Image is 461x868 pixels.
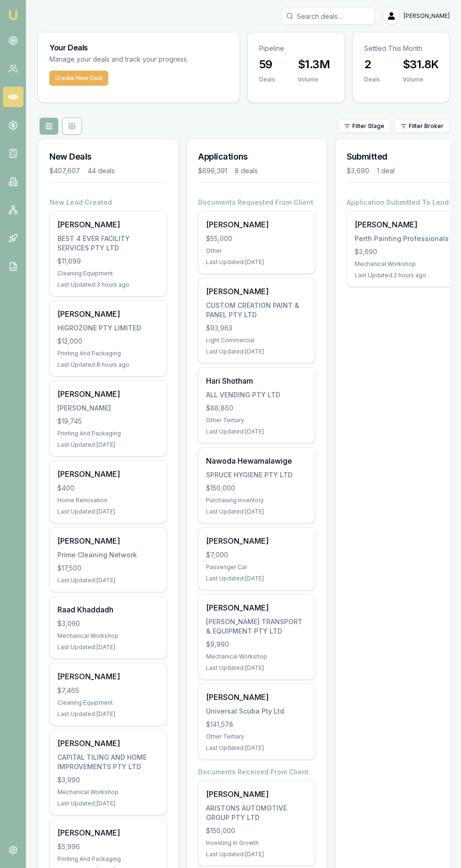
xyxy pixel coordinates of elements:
div: $3,090 [57,619,159,628]
div: $17,500 [57,563,159,573]
div: 8 deals [235,166,258,176]
div: [PERSON_NAME] [206,286,308,297]
div: Last Updated: [DATE] [206,348,308,355]
div: ALL VENDING PTY LTD [206,390,308,400]
div: $11,699 [57,257,159,266]
div: $3,690 [347,166,369,176]
div: SPRUCE HYGIENE PTY LTD [206,470,308,480]
div: Last Updated: [DATE] [206,664,308,672]
div: HIGROZONE PTY LIMITED [57,323,159,333]
div: Mechanical Workshop [355,260,456,268]
div: Raad Khaddadh [57,604,159,615]
div: ARISTONS AUTOMOTIVE GROUP PTY LTD [206,804,308,822]
div: Last Updated: [DATE] [57,800,159,807]
div: Hari Shotham [206,375,308,386]
div: [PERSON_NAME] [206,602,308,613]
div: Cleaning Equipment [57,699,159,707]
h4: Documents Received From Client [198,767,316,777]
div: [PERSON_NAME] [206,691,308,703]
div: [PERSON_NAME] [57,535,159,547]
div: Last Updated: [DATE] [206,744,308,752]
div: Purchasing Inventory [206,497,308,504]
div: [PERSON_NAME] [57,308,159,320]
div: $7,000 [206,550,308,560]
div: Mechanical Workshop [206,653,308,660]
div: Other [206,247,308,255]
img: emu-icon-u.png [8,9,19,21]
p: Pipeline [259,44,333,53]
div: [PERSON_NAME] TRANSPORT & EQUIPMENT PTY LTD [206,617,308,636]
h3: 2 [364,57,380,72]
div: Other Tertiary [206,417,308,424]
div: Investing In Growth [206,839,308,847]
div: $150,000 [206,483,308,493]
div: 1 deal [377,166,395,176]
div: Volume [403,76,438,83]
div: Last Updated: [DATE] [206,258,308,266]
button: Filter Stage [338,120,390,133]
div: CAPITAL TILING AND HOME IMPROVEMENTS PTY LTD [57,753,159,772]
div: [PERSON_NAME] [57,827,159,838]
div: Last Updated: [DATE] [57,441,159,449]
div: [PERSON_NAME] [57,219,159,230]
p: Manage your deals and track your progress. [49,54,228,65]
div: [PERSON_NAME] [355,219,456,230]
div: $7,465 [57,686,159,695]
div: [PERSON_NAME] [57,738,159,749]
button: Filter Broker [394,120,450,133]
h3: Applications [198,150,316,163]
div: Volume [298,76,330,83]
div: Printing And Packaging [57,430,159,437]
div: $407,607 [49,166,80,176]
div: Mechanical Workshop [57,788,159,796]
div: Last Updated: [DATE] [57,643,159,651]
h4: New Lead Created [49,198,167,207]
div: Deals [364,76,380,83]
div: $150,000 [206,826,308,836]
div: $141,578 [206,720,308,729]
div: $9,990 [206,640,308,649]
div: $93,963 [206,323,308,333]
p: Settled This Month [364,44,438,53]
div: CUSTOM CREATION PAINT & PANEL PTY LTD [206,301,308,320]
div: Cleaning Equipment [57,270,159,277]
div: $696,391 [198,166,227,176]
h4: Documents Requested From Client [198,198,316,207]
div: [PERSON_NAME] [57,403,159,413]
div: Last Updated: [DATE] [57,577,159,584]
input: Search deals [281,8,375,24]
span: [PERSON_NAME] [404,12,450,20]
div: Home Renovation [57,497,159,504]
div: Last Updated: [DATE] [57,508,159,515]
div: Nawoda Hewamalawige [206,455,308,466]
div: [PERSON_NAME] [206,219,308,230]
div: Light Commercial [206,337,308,344]
div: Mechanical Workshop [57,632,159,640]
h3: 59 [259,57,275,72]
h3: New Deals [49,150,167,163]
h3: $1.3M [298,57,330,72]
button: Create New Deal [49,71,108,86]
span: Filter Broker [409,122,444,130]
div: Passenger Car [206,563,308,571]
div: Last Updated: [DATE] [206,508,308,515]
div: Deals [259,76,275,83]
div: Perth Painting Professionals [355,234,456,243]
div: Printing And Packaging [57,855,159,863]
div: Last Updated: [DATE] [206,428,308,435]
div: Printing And Packaging [57,350,159,357]
div: [PERSON_NAME] [57,671,159,682]
div: [PERSON_NAME] [57,388,159,400]
div: $19,745 [57,417,159,426]
div: $400 [57,483,159,493]
div: $12,000 [57,337,159,346]
div: Last Updated: 2 hours ago [355,272,456,279]
div: Last Updated: [DATE] [206,851,308,858]
div: Prime Cleaning Network [57,550,159,560]
div: $3,990 [57,775,159,785]
h3: Your Deals [49,44,228,51]
div: Last Updated: 8 hours ago [57,361,159,369]
div: Other Tertiary [206,733,308,740]
div: [PERSON_NAME] [206,788,308,800]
